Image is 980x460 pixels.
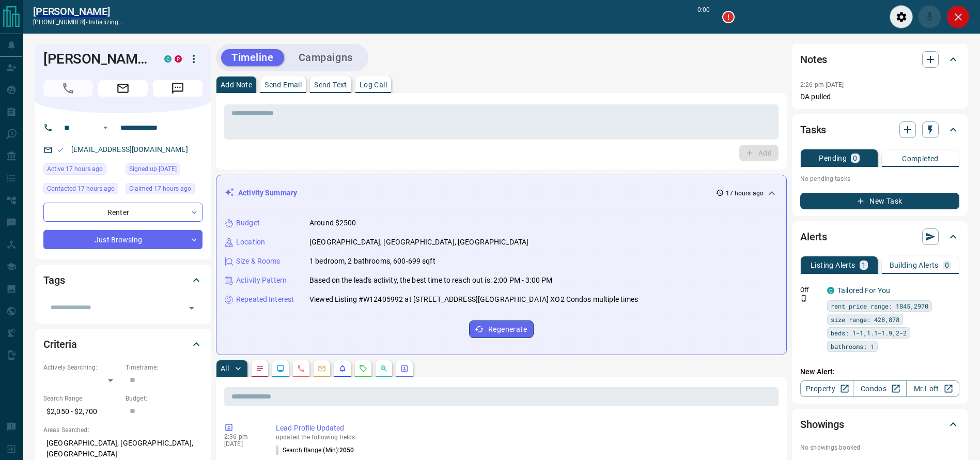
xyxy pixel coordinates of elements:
[224,433,260,440] p: 2:36 pm
[800,81,844,88] p: 2:26 pm [DATE]
[811,262,855,269] p: Listing Alerts
[831,341,874,351] span: bathrooms: 1
[309,275,552,286] p: Based on the lead's activity, the best time to reach out is: 2:00 PM - 3:00 PM
[800,228,827,245] h2: Alerts
[800,443,959,452] p: No showings booked
[800,171,959,187] p: No pending tasks
[276,434,774,441] p: updated the following fields:
[837,286,890,295] a: Tailored For You
[43,203,203,222] div: Renter
[339,447,354,454] span: 2050
[469,320,534,338] button: Regenerate
[221,49,284,66] button: Timeline
[338,364,347,373] svg: Listing Alerts
[800,51,827,68] h2: Notes
[43,425,203,435] p: Areas Searched:
[318,364,326,373] svg: Emails
[800,117,959,142] div: Tasks
[43,230,203,249] div: Just Browsing
[43,163,120,178] div: Tue Sep 16 2025
[831,301,928,311] span: rent price range: 1845,2970
[98,80,148,97] span: Email
[265,81,302,88] p: Send Email
[380,364,388,373] svg: Opportunities
[309,294,639,305] p: Viewed Listing #W12405992 at [STREET_ADDRESS][GEOGRAPHIC_DATA] XO2 Condos multiple times
[800,285,821,295] p: Off
[236,275,287,286] p: Activity Pattern
[819,155,847,162] p: Pending
[359,364,367,373] svg: Requests
[221,365,229,372] p: All
[89,19,123,26] span: initializing...
[827,287,834,294] div: condos.ca
[47,164,103,174] span: Active 17 hours ago
[126,363,203,372] p: Timeframe:
[945,262,949,269] p: 0
[236,294,294,305] p: Repeated Interest
[43,403,120,420] p: $2,050 - $2,700
[43,80,93,97] span: Call
[946,5,970,28] div: Close
[800,416,844,433] h2: Showings
[831,314,899,325] span: size range: 428,878
[800,91,959,102] p: DA pulled
[726,189,764,198] p: 17 hours ago
[800,121,826,138] h2: Tasks
[853,155,857,162] p: 0
[43,394,120,403] p: Search Range:
[288,49,363,66] button: Campaigns
[43,272,65,288] h2: Tags
[126,394,203,403] p: Budget:
[47,183,115,194] span: Contacted 17 hours ago
[800,224,959,249] div: Alerts
[800,295,807,302] svg: Push Notification Only
[309,256,435,267] p: 1 bedroom, 2 bathrooms, 600-699 sqft
[314,81,347,88] p: Send Text
[43,183,120,197] div: Tue Sep 16 2025
[831,328,907,338] span: beds: 1-1,1.1-1.9,2-2
[276,446,354,455] p: Search Range (Min) :
[800,193,959,209] button: New Task
[175,55,182,63] div: property.ca
[221,81,252,88] p: Add Note
[57,146,64,154] svg: Email Valid
[309,237,528,248] p: [GEOGRAPHIC_DATA], [GEOGRAPHIC_DATA], [GEOGRAPHIC_DATA]
[43,51,149,67] h1: [PERSON_NAME]
[297,364,305,373] svg: Calls
[890,5,913,28] div: Audio Settings
[126,183,203,197] div: Tue Sep 16 2025
[33,5,123,18] a: [PERSON_NAME]
[309,218,356,228] p: Around $2500
[184,301,199,315] button: Open
[800,47,959,72] div: Notes
[129,183,191,194] span: Claimed 17 hours ago
[126,163,203,178] div: Mon Sep 21 2020
[43,268,203,293] div: Tags
[164,55,172,63] div: condos.ca
[33,18,123,27] p: [PHONE_NUMBER] -
[43,332,203,357] div: Criteria
[99,121,112,134] button: Open
[902,155,939,162] p: Completed
[238,188,297,198] p: Activity Summary
[853,380,906,397] a: Condos
[697,5,710,28] p: 0:00
[276,364,285,373] svg: Lead Browsing Activity
[800,380,853,397] a: Property
[800,412,959,437] div: Showings
[890,262,939,269] p: Building Alerts
[400,364,409,373] svg: Agent Actions
[129,164,177,174] span: Signed up [DATE]
[862,262,866,269] p: 1
[918,5,941,28] div: Mute
[43,363,120,372] p: Actively Searching:
[800,366,959,377] p: New Alert:
[236,237,265,248] p: Location
[236,218,260,228] p: Budget
[153,80,203,97] span: Message
[236,256,281,267] p: Size & Rooms
[71,145,188,154] a: [EMAIL_ADDRESS][DOMAIN_NAME]
[276,423,774,434] p: Lead Profile Updated
[225,183,778,203] div: Activity Summary17 hours ago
